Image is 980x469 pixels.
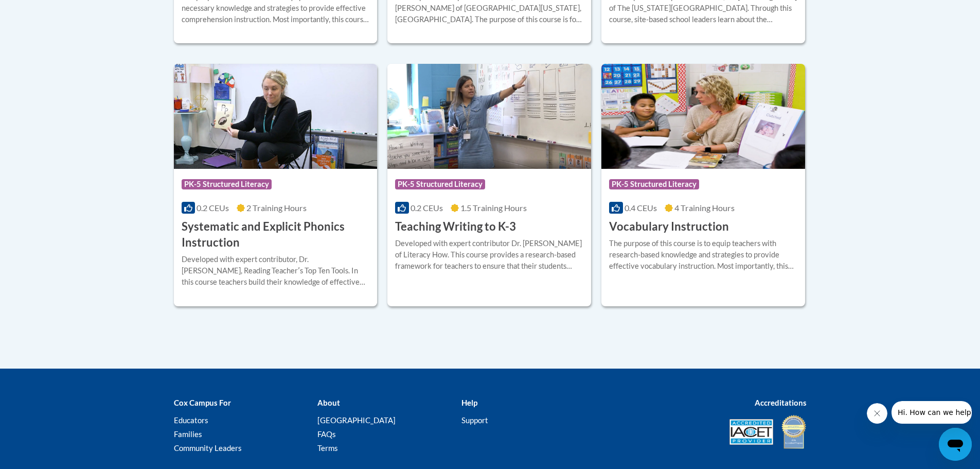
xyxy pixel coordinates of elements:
a: Support [461,415,488,425]
b: Accreditations [755,398,807,407]
img: IDA® Accredited [781,414,807,450]
a: Course LogoPK-5 Structured Literacy0.2 CEUs1.5 Training Hours Teaching Writing to K-3Developed wi... [387,64,591,306]
span: 0.2 CEUs [411,203,443,213]
img: Accredited IACET® Provider [729,419,773,445]
span: PK-5 Structured Literacy [182,179,272,189]
div: The purpose of this course is to equip teachers with research-based knowledge and strategies to p... [609,238,797,272]
a: Terms [317,443,338,453]
img: Course Logo [601,64,805,169]
a: Educators [174,415,208,425]
span: PK-5 Structured Literacy [609,179,699,189]
iframe: Close message [867,403,887,424]
b: Help [461,398,477,407]
h3: Teaching Writing to K-3 [395,219,516,235]
h3: Vocabulary Instruction [609,219,729,235]
iframe: Button to launch messaging window [939,428,972,461]
span: Hi. How can we help? [6,7,83,15]
span: PK-5 Structured Literacy [395,179,485,189]
a: [GEOGRAPHIC_DATA] [317,415,396,425]
span: 2 Training Hours [246,203,307,213]
b: Cox Campus For [174,398,231,407]
span: 4 Training Hours [674,203,735,213]
div: Developed with expert contributor, Dr. [PERSON_NAME], Reading Teacherʹs Top Ten Tools. In this co... [182,254,370,288]
a: FAQs [317,429,336,439]
span: 0.4 CEUs [625,203,657,213]
iframe: Message from company [892,401,972,424]
span: 0.2 CEUs [197,203,229,213]
h3: Systematic and Explicit Phonics Instruction [182,219,370,251]
a: Course LogoPK-5 Structured Literacy0.2 CEUs2 Training Hours Systematic and Explicit Phonics Instr... [174,64,378,306]
span: 1.5 Training Hours [460,203,527,213]
a: Course LogoPK-5 Structured Literacy0.4 CEUs4 Training Hours Vocabulary InstructionThe purpose of ... [601,64,805,306]
a: Families [174,429,202,439]
img: Course Logo [387,64,591,169]
div: Developed with expert contributor Dr. [PERSON_NAME] of Literacy How. This course provides a resea... [395,238,583,272]
img: Course Logo [174,64,378,169]
b: About [317,398,340,407]
a: Community Leaders [174,443,242,453]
